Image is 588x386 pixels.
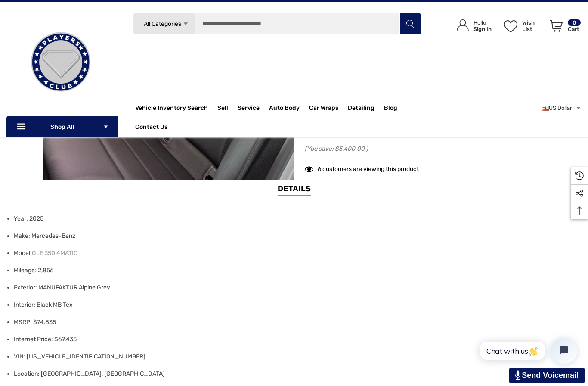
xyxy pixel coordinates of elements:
a: Send Voicemail [509,368,585,383]
li: Mileage: 2,856 [14,262,576,279]
a: Car Wraps [309,100,348,117]
div: 6 customers are viewing this product [305,161,419,174]
svg: Wish List [504,20,517,32]
p: Cart [568,26,581,32]
p: Hello [473,19,492,26]
a: Wish List Wish List [500,11,546,40]
svg: Social Media [575,189,584,198]
span: Car Wraps [309,104,338,114]
a: Vehicle Inventory Search [135,104,208,114]
p: Sign In [473,26,492,32]
a: All Categories Icon Arrow Down Icon Arrow Up [133,13,195,34]
svg: Review Your Cart [550,20,563,32]
li: Location: [GEOGRAPHIC_DATA], [GEOGRAPHIC_DATA] [14,365,576,383]
span: All Categories [143,20,181,28]
a: Auto Body [269,100,309,117]
a: GLE 350 4MATIC [32,245,77,262]
li: VIN: [US_VEHICLE_IDENTIFICATION_NUMBER] [14,348,576,365]
a: Detailing [348,100,384,117]
a: Sell [217,100,238,117]
span: $5,400.00 [335,145,365,153]
svg: Icon Line [16,122,29,132]
img: PjwhLS0gR2VuZXJhdG9yOiBHcmF2aXQuaW8gLS0+PHN2ZyB4bWxucz0iaHR0cDovL3d3dy53My5vcmcvMjAwMC9zdmciIHhtb... [515,370,521,380]
li: Year: 2025 [14,210,576,227]
svg: Top [571,206,588,215]
a: Blog [384,104,397,114]
p: Shop All [6,116,118,137]
a: Contact Us [135,123,167,133]
svg: Icon Arrow Down [103,124,109,130]
span: Service [238,104,260,114]
img: Players Club | Cars For Sale [18,19,104,105]
a: Service [238,100,269,117]
li: Model: [14,245,576,262]
span: Sell [217,104,228,114]
p: Wish List [522,19,545,32]
span: (You save: [305,145,334,153]
li: Make: Mercedes-Benz [14,227,576,245]
li: MSRP: $74,835 [14,314,576,331]
span: Auto Body [269,104,300,114]
p: 0 [568,19,581,26]
button: Search [399,13,421,34]
span: ) [366,145,368,153]
li: Interior: Black MB Tex [14,296,576,314]
a: Cart with 0 items [546,11,582,44]
svg: Icon User Account [457,19,469,31]
svg: Recently Viewed [575,171,584,180]
span: Detailing [348,104,374,114]
a: USD [542,100,582,117]
a: Details [278,183,311,196]
li: Internet Price: $69,435 [14,331,576,348]
svg: Icon Arrow Down [183,21,189,27]
iframe: Tidio Chat [470,330,584,371]
a: Sign in [447,11,496,40]
li: Exterior: MANUFAKTUR Alpine Grey [14,279,576,296]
